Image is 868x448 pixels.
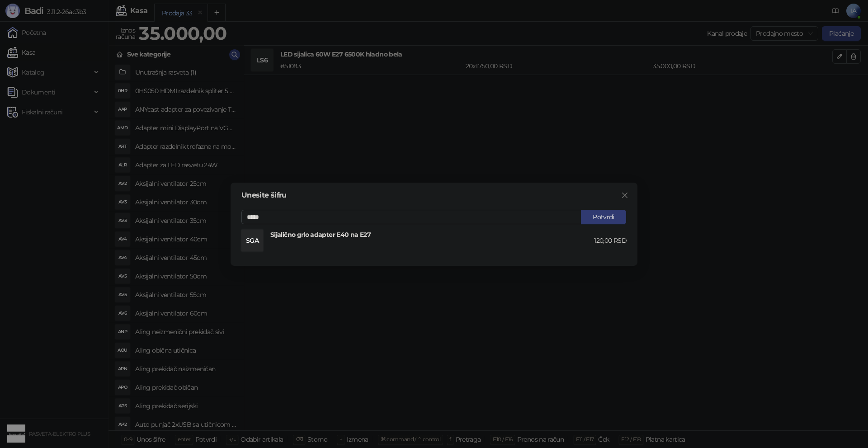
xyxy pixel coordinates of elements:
button: Close [618,188,632,203]
div: 120,00 RSD [594,236,627,245]
div: SGA [241,230,263,251]
div: Unesite šifru [241,192,627,199]
button: Potvrdi [581,210,626,224]
span: Zatvori [618,192,632,199]
h4: Sijalično grlo adapter E40 na E27 [270,230,594,240]
span: close [621,192,628,199]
